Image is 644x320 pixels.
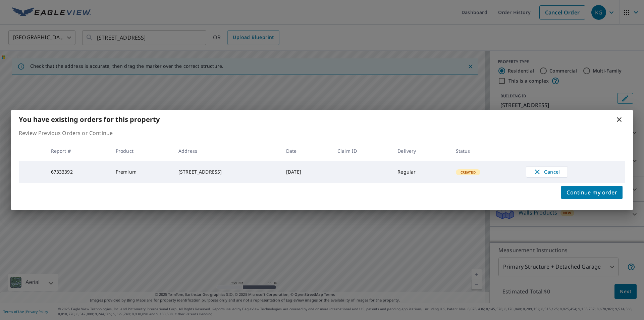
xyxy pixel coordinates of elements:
td: Regular [392,161,450,183]
td: Premium [110,161,173,183]
td: 67333392 [46,161,110,183]
button: Cancel [526,166,568,178]
th: Address [173,141,281,161]
span: Cancel [533,168,561,176]
span: Continue my order [567,188,617,197]
p: Review Previous Orders or Continue [19,129,625,137]
th: Product [110,141,173,161]
span: Created [457,170,480,175]
th: Claim ID [332,141,392,161]
th: Report # [46,141,110,161]
b: You have existing orders for this property [19,115,160,124]
button: Continue my order [561,186,623,199]
td: [DATE] [281,161,332,183]
th: Date [281,141,332,161]
th: Delivery [392,141,450,161]
div: [STREET_ADDRESS] [178,169,275,175]
th: Status [450,141,521,161]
